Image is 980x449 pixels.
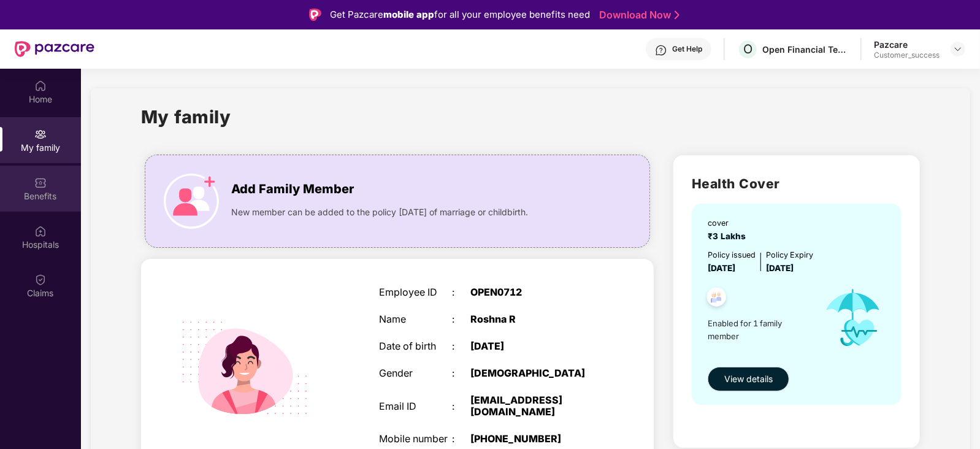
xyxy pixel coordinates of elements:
[874,50,940,60] div: Customer_success
[379,286,452,298] div: Employee ID
[34,274,47,286] img: svg+xml;base64,PHN2ZyBpZD0iQ2xhaW0iIHhtbG5zPSJodHRwOi8vd3d3LnczLm9yZy8yMDAwL3N2ZyIgd2lkdGg9IjIwIi...
[470,340,599,352] div: [DATE]
[762,44,848,55] div: Open Financial Technologies Private Limited
[470,433,599,445] div: [PHONE_NUMBER]
[379,313,452,325] div: Name
[231,205,528,219] span: New member can be added to the policy [DATE] of marriage or childbirth.
[874,39,940,50] div: Pazcare
[675,9,679,21] img: Stroke
[724,372,773,386] span: View details
[453,340,471,352] div: :
[766,249,813,261] div: Policy Expiry
[708,231,751,241] span: ₹3 Lakhs
[379,401,452,412] div: Email ID
[383,9,434,20] strong: mobile app
[379,433,452,445] div: Mobile number
[453,367,471,379] div: :
[692,174,902,194] h2: Health Cover
[34,128,47,140] img: svg+xml;base64,PHN2ZyB3aWR0aD0iMjAiIGhlaWdodD0iMjAiIHZpZXdCb3g9IjAgMCAyMCAyMCIgZmlsbD0ibm9uZSIgeG...
[953,44,963,54] img: svg+xml;base64,PHN2ZyBpZD0iRHJvcGRvd24tMzJ4MzIiIHhtbG5zPSJodHRwOi8vd3d3LnczLm9yZy8yMDAwL3N2ZyIgd2...
[34,225,47,237] img: svg+xml;base64,PHN2ZyBpZD0iSG9zcGl0YWxzIiB4bWxucz0iaHR0cDovL3d3dy53My5vcmcvMjAwMC9zdmciIHdpZHRoPS...
[164,174,219,229] img: icon
[708,367,789,391] button: View details
[453,433,471,445] div: :
[141,103,231,131] h1: My family
[708,317,813,342] span: Enabled for 1 family member
[470,286,599,298] div: OPEN0712
[470,313,599,325] div: Roshna R
[813,275,893,361] img: icon
[672,44,702,54] div: Get Help
[470,367,599,379] div: [DEMOGRAPHIC_DATA]
[766,263,794,273] span: [DATE]
[379,367,452,379] div: Gender
[34,80,47,92] img: svg+xml;base64,PHN2ZyBpZD0iSG9tZSIgeG1sbnM9Imh0dHA6Ly93d3cudzMub3JnLzIwMDAvc3ZnIiB3aWR0aD0iMjAiIG...
[330,7,590,22] div: Get Pazcare for all your employee benefits need
[708,217,751,229] div: cover
[34,177,47,189] img: svg+xml;base64,PHN2ZyBpZD0iQmVuZWZpdHMiIHhtbG5zPSJodHRwOi8vd3d3LnczLm9yZy8yMDAwL3N2ZyIgd2lkdGg9Ij...
[655,44,667,56] img: svg+xml;base64,PHN2ZyBpZD0iSGVscC0zMngzMiIgeG1sbnM9Imh0dHA6Ly93d3cudzMub3JnLzIwMDAvc3ZnIiB3aWR0aD...
[708,249,756,261] div: Policy issued
[470,394,599,418] div: [EMAIL_ADDRESS][DOMAIN_NAME]
[379,340,452,352] div: Date of birth
[708,263,735,273] span: [DATE]
[15,41,94,57] img: New Pazcare Logo
[309,9,321,21] img: Logo
[702,284,732,314] img: svg+xml;base64,PHN2ZyB4bWxucz0iaHR0cDovL3d3dy53My5vcmcvMjAwMC9zdmciIHdpZHRoPSI0OC45NDMiIGhlaWdodD...
[599,9,676,21] a: Download Now
[453,401,471,412] div: :
[231,180,354,199] span: Add Family Member
[165,288,324,448] img: svg+xml;base64,PHN2ZyB4bWxucz0iaHR0cDovL3d3dy53My5vcmcvMjAwMC9zdmciIHdpZHRoPSIyMjQiIGhlaWdodD0iMT...
[743,42,752,56] span: O
[453,313,471,325] div: :
[453,286,471,298] div: :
